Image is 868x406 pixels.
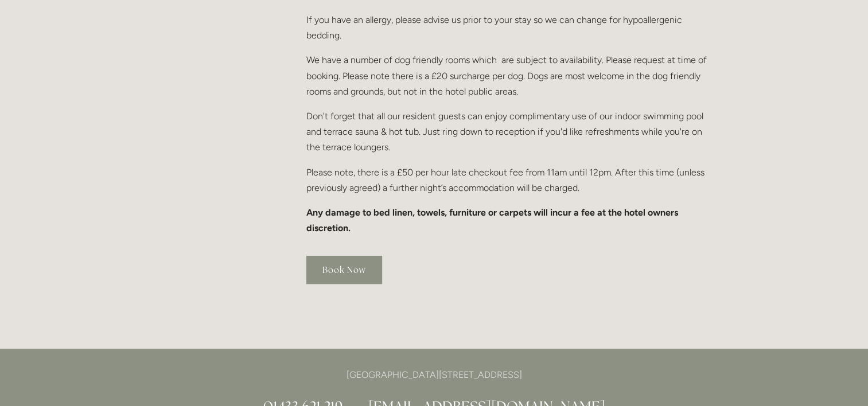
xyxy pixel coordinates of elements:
[306,52,709,99] p: We have a number of dog friendly rooms which are subject to availability. Please request at time ...
[306,12,709,43] p: If you have an allergy, please advise us prior to your stay so we can change for hypoallergenic b...
[306,165,709,196] p: Please note, there is a £50 per hour late checkout fee from 11am until 12pm. After this time (unl...
[306,256,382,284] a: Book Now
[306,108,709,155] p: Don't forget that all our resident guests can enjoy complimentary use of our indoor swimming pool...
[306,207,680,233] strong: Any damage to bed linen, towels, furniture or carpets will incur a fee at the hotel owners discre...
[160,367,709,382] p: [GEOGRAPHIC_DATA][STREET_ADDRESS]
